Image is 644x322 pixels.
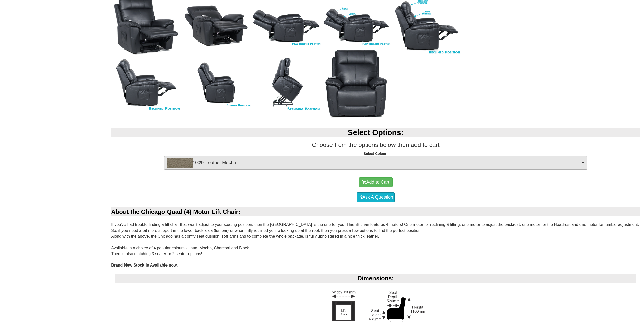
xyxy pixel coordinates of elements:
button: 100% Leather Mocha100% Leather Mocha [164,156,587,170]
div: Dimensions: [115,274,636,283]
b: Brand New Stock is Available now. [111,263,178,267]
a: Ask A Question [357,192,395,202]
span: 100% Leather Mocha [167,158,581,168]
img: 100% Leather Mocha [167,158,193,168]
h3: Choose from the options below then add to cart [111,142,640,148]
b: Select Options: [348,128,404,137]
button: Add to Cart [359,177,393,187]
div: About the Chicago Quad (4) Motor Lift Chair: [111,207,640,216]
strong: Select Colour: [364,151,388,156]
